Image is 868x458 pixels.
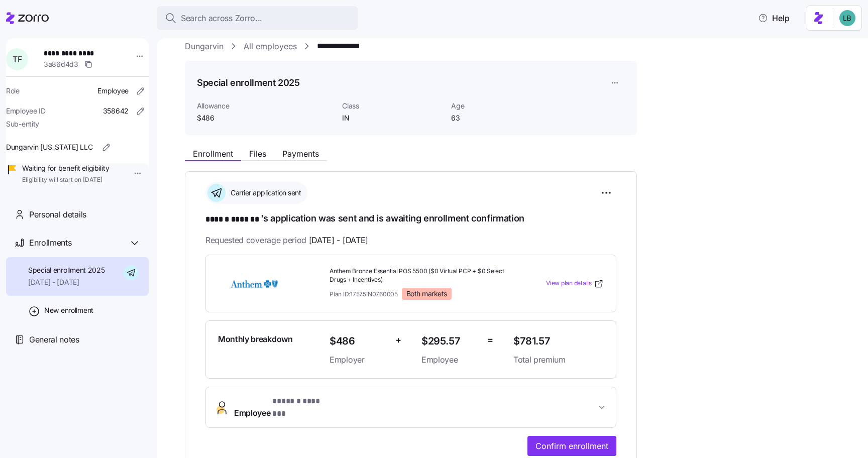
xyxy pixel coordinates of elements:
[22,163,109,173] span: Waiting for benefit eligibility
[330,290,398,298] span: Plan ID: 17575IN0760005
[97,86,129,96] span: Employee
[181,12,262,25] span: Search across Zorro...
[28,265,105,275] span: Special enrollment 2025
[197,113,334,123] span: $486
[13,55,22,63] span: T F
[29,208,86,221] span: Personal details
[193,150,233,158] span: Enrollment
[205,212,616,226] h1: 's application was sent and is awaiting enrollment confirmation
[513,354,604,366] span: Total premium
[395,333,401,348] span: +
[535,440,608,452] span: Confirm enrollment
[330,333,387,350] span: $486
[6,119,39,129] span: Sub-entity
[309,234,368,247] span: [DATE] - [DATE]
[234,395,332,419] span: Employee
[22,176,109,184] span: Eligibility will start on [DATE]
[28,277,105,287] span: [DATE] - [DATE]
[546,279,604,289] a: View plan details
[44,59,78,69] span: 3a86d4d3
[451,113,552,123] span: 63
[197,101,334,111] span: Allowance
[185,40,224,53] a: Dungarvin
[103,106,129,116] span: 358642
[29,333,79,346] span: General notes
[197,76,300,89] h1: Special enrollment 2025
[282,150,319,158] span: Payments
[406,289,447,298] span: Both markets
[487,333,493,348] span: =
[330,267,505,284] span: Anthem Bronze Essential POS 5500 ($0 Virtual PCP + $0 Select Drugs + Incentives)
[157,6,358,30] button: Search across Zorro...
[750,8,798,28] button: Help
[342,113,443,123] span: IN
[244,40,297,53] a: All employees
[421,354,479,366] span: Employee
[249,150,266,158] span: Files
[218,272,290,295] img: Anthem
[342,101,443,111] span: Class
[546,279,592,288] span: View plan details
[839,10,855,26] img: 55738f7c4ee29e912ff6c7eae6e0401b
[228,188,301,198] span: Carrier application sent
[421,333,479,350] span: $295.57
[44,305,93,315] span: New enrollment
[527,436,616,456] button: Confirm enrollment
[205,234,368,247] span: Requested coverage period
[513,333,604,350] span: $781.57
[6,106,46,116] span: Employee ID
[218,333,293,346] span: Monthly breakdown
[451,101,552,111] span: Age
[6,142,92,152] span: Dungarvin [US_STATE] LLC
[330,354,387,366] span: Employer
[6,86,20,96] span: Role
[29,237,71,249] span: Enrollments
[758,12,790,24] span: Help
